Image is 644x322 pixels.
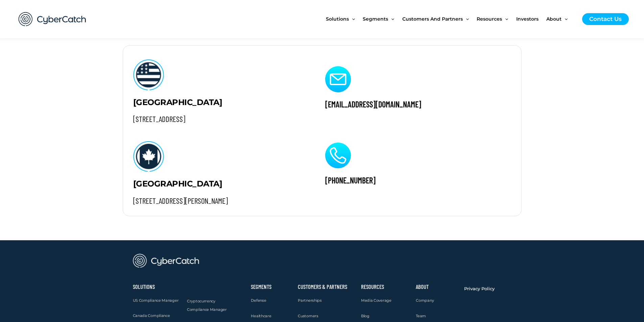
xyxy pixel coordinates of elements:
[502,5,508,33] span: Menu Toggle
[361,314,369,318] span: Blog
[251,312,271,320] a: Healthcare
[325,143,351,168] img: call
[187,297,236,314] a: Cryptocurrency Compliance Manager
[361,296,391,305] a: Media Coverage
[133,59,164,90] img: Asset 2
[416,314,426,318] span: Team
[298,298,321,303] span: Partnerships
[416,296,434,305] a: Company
[251,296,266,305] a: Defense
[251,284,291,289] h2: Segments
[464,286,495,291] span: Privacy Policy
[416,284,457,289] h2: About
[298,296,321,305] a: Partnerships
[133,178,305,189] h2: [GEOGRAPHIC_DATA]
[562,5,568,33] span: Menu Toggle
[402,5,463,33] span: Customers and Partners
[298,314,318,318] span: Customers
[516,5,539,33] span: Investors
[326,5,349,33] span: Solutions
[325,175,509,185] h2: [PHONE_NUMBER]
[361,298,391,303] span: Media Coverage
[361,312,369,320] a: Blog
[516,5,546,33] a: Investors
[133,196,305,206] h2: [STREET_ADDRESS][PERSON_NAME]
[325,99,509,109] h2: [EMAIL_ADDRESS][DOMAIN_NAME]
[325,66,351,92] img: email
[133,284,181,289] h2: Solutions
[133,141,164,172] img: Asset 1
[416,312,426,320] a: Team
[464,284,495,293] a: Privacy Policy
[12,5,93,33] img: CyberCatch
[546,5,562,33] span: About
[349,5,355,33] span: Menu Toggle
[133,296,179,305] a: US Compliance Manager
[133,97,305,107] h2: [GEOGRAPHIC_DATA]
[133,298,179,303] span: US Compliance Manager
[251,298,266,303] span: Defense
[133,114,305,124] h2: [STREET_ADDRESS]
[326,5,575,33] nav: Site Navigation: New Main Menu
[416,298,434,303] span: Company
[187,299,227,312] span: Cryptocurrency Compliance Manager
[477,5,502,33] span: Resources
[363,5,388,33] span: Segments
[361,284,409,289] h2: Resources
[251,314,271,318] span: Healthcare
[388,5,394,33] span: Menu Toggle
[463,5,469,33] span: Menu Toggle
[298,312,318,320] a: Customers
[298,284,354,289] h2: Customers & Partners
[582,13,629,25] a: Contact Us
